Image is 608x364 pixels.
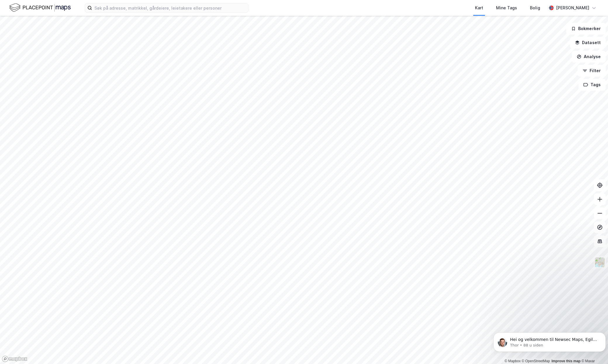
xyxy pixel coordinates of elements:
img: Z [594,257,605,268]
a: OpenStreetMap [522,359,550,363]
iframe: Intercom notifications melding [491,320,608,361]
a: Improve this map [552,359,581,363]
div: Bolig [530,4,540,11]
input: Søk på adresse, matrikkel, gårdeiere, leietakere eller personer [92,4,248,12]
button: Tags [578,79,606,91]
a: Mapbox [505,359,521,363]
div: [PERSON_NAME] [556,4,589,11]
img: logo.f888ab2527a4732fd821a326f86c7f29.svg [9,3,71,13]
a: Mapbox homepage [2,356,27,362]
div: Kart [475,4,483,11]
button: Datasett [570,37,606,48]
button: Filter [578,65,606,77]
div: Mine Tags [496,4,517,11]
button: Bokmerker [566,23,606,34]
button: Analyse [572,51,606,63]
